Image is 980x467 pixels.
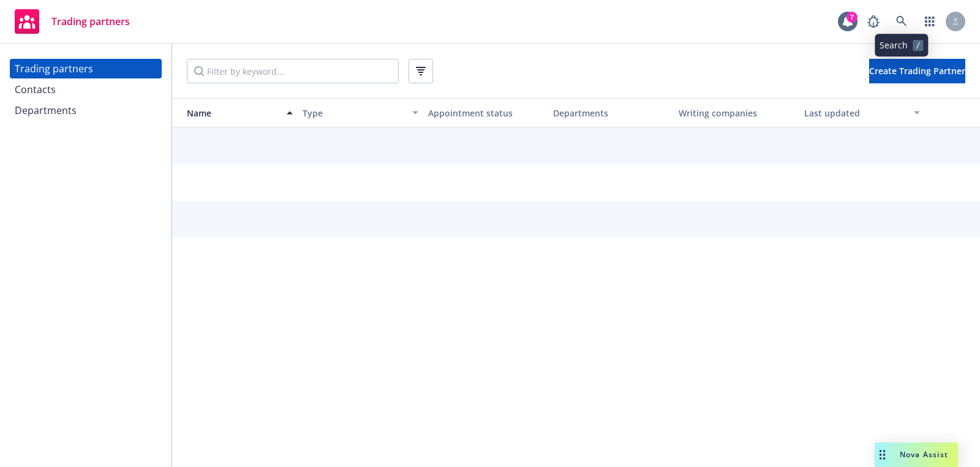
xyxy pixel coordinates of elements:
button: Appointment status [423,98,549,127]
a: Switch app [918,9,942,34]
button: Name [172,98,298,127]
div: Trading partners [15,59,93,78]
div: Name [177,107,279,120]
button: Nova Assist [875,442,958,467]
div: Last updated [804,107,907,120]
button: Create Trading Partner [869,59,965,83]
input: Filter by keyword... [187,59,399,83]
div: 7 [846,12,858,23]
div: Type [303,107,405,120]
div: Writing companies [679,107,794,120]
div: Appointment status [428,107,544,120]
a: Trading partners [10,59,162,78]
a: Departments [10,101,162,120]
div: Contacts [15,80,56,99]
a: Contacts [10,80,162,99]
div: Departments [553,107,669,120]
span: Nova Assist [900,449,948,460]
div: Drag to move [875,442,890,467]
button: Last updated [799,98,925,127]
button: Writing companies [674,98,799,127]
div: Departments [15,101,77,120]
span: Create Trading Partner [869,65,965,77]
a: Trading partners [10,4,135,39]
span: Trading partners [51,17,130,26]
a: Search [889,9,914,34]
button: Departments [548,98,674,127]
button: Type [298,98,423,127]
a: Report a Bug [861,9,886,34]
